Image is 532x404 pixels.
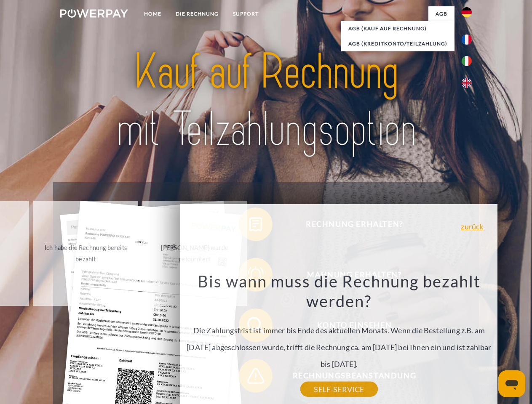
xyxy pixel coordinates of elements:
a: agb [428,6,454,21]
img: logo-powerpay-white.svg [60,9,128,18]
a: zurück [461,223,483,230]
a: DIE RECHNUNG [168,6,226,21]
a: SELF-SERVICE [300,382,377,397]
img: it [462,56,472,66]
a: Home [137,6,168,21]
img: de [462,7,472,17]
div: [PERSON_NAME] wurde retourniert [147,242,242,265]
img: fr [462,35,472,45]
a: AGB (Kauf auf Rechnung) [341,21,454,36]
h3: Bis wann muss die Rechnung bezahlt werden? [185,271,493,311]
div: Ich habe die Rechnung bereits bezahlt [38,242,133,265]
a: SUPPORT [226,6,266,21]
img: title-powerpay_de.svg [80,40,452,161]
a: AGB (Kreditkonto/Teilzahlung) [341,36,454,51]
div: Die Zahlungsfrist ist immer bis Ende des aktuellen Monats. Wenn die Bestellung z.B. am [DATE] abg... [185,271,493,389]
img: en [462,78,472,88]
iframe: Schaltfläche zum Öffnen des Messaging-Fensters [498,370,525,397]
